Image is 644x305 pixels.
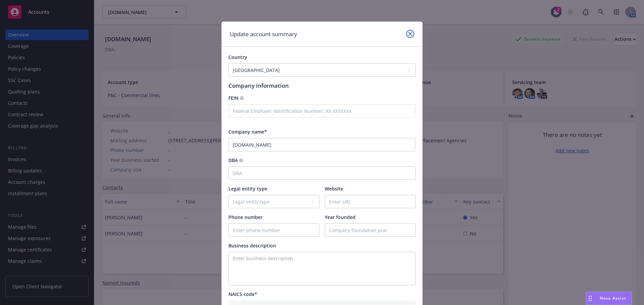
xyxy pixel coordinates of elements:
span: Country [228,54,247,60]
a: close [406,30,414,38]
span: Company name* [228,129,267,135]
h1: Update account summary [230,30,297,39]
input: DBA [228,166,416,180]
input: Enter phone number [229,224,319,236]
span: Year founded [325,214,356,220]
input: Enter URL [325,195,415,208]
span: Business description [228,242,276,249]
h1: Company information [228,82,416,89]
span: DBA [228,157,238,163]
span: NAICS code* [228,291,257,297]
textarea: Enter business description [228,252,416,285]
span: Phone number [228,214,263,220]
button: Nova Assist [586,292,632,305]
span: Nova Assist [600,295,626,301]
span: Legal entity type [228,185,267,192]
span: FEIN [228,95,238,101]
input: Company name [228,138,416,151]
div: Drag to move [586,292,594,305]
input: Company foundation year [325,224,415,236]
span: Website [325,185,343,192]
input: Federal Employer Identification Number, XX-XXXXXXX [228,104,416,118]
